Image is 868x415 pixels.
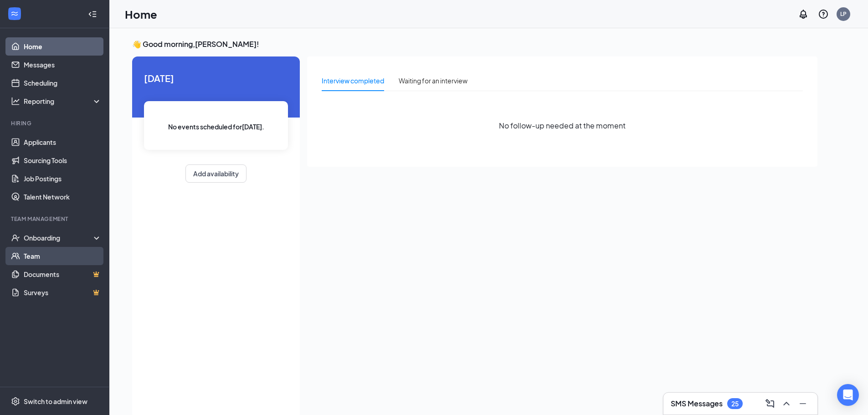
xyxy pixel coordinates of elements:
[797,398,808,409] svg: Minimize
[11,97,20,106] svg: Analysis
[781,398,792,409] svg: ChevronUp
[779,396,794,411] button: ChevronUp
[11,119,100,127] div: Hiring
[88,10,97,19] svg: Collapse
[10,9,19,18] svg: WorkstreamLogo
[796,396,810,411] button: Minimize
[168,122,264,132] span: No events scheduled for [DATE] .
[322,76,384,86] div: Interview completed
[840,10,847,18] div: LP
[798,9,809,20] svg: Notifications
[144,71,288,85] span: [DATE]
[671,399,723,409] h3: SMS Messages
[399,76,467,86] div: Waiting for an interview
[499,120,626,131] span: No follow-up needed at the moment
[24,56,102,74] a: Messages
[125,6,157,22] h1: Home
[11,215,100,223] div: Team Management
[11,397,20,406] svg: Settings
[132,39,817,49] h3: 👋 Good morning, [PERSON_NAME] !
[24,265,102,283] a: DocumentsCrown
[24,397,87,406] div: Switch to admin view
[24,37,102,56] a: Home
[24,283,102,302] a: SurveysCrown
[24,169,102,188] a: Job Postings
[765,398,776,409] svg: ComposeMessage
[818,9,829,20] svg: QuestionInfo
[24,151,102,169] a: Sourcing Tools
[24,247,102,265] a: Team
[11,233,20,242] svg: UserCheck
[24,188,102,206] a: Talent Network
[24,233,94,242] div: Onboarding
[24,74,102,92] a: Scheduling
[731,400,739,408] div: 25
[24,133,102,151] a: Applicants
[24,97,102,106] div: Reporting
[763,396,777,411] button: ComposeMessage
[837,384,859,406] div: Open Intercom Messenger
[185,164,247,183] button: Add availability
